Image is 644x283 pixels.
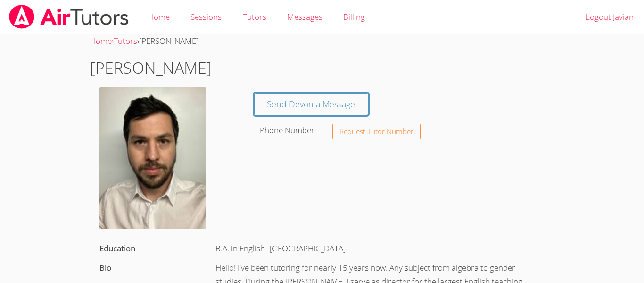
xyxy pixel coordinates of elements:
div: › › [90,34,554,48]
a: Tutors [114,35,137,46]
img: avatar.png [99,87,206,229]
img: airtutors_banner-c4298cdbf04f3fff15de1276eac7730deb9818008684d7c2e4769d2f7ddbe033.png [8,5,130,29]
button: Request Tutor Number [332,124,421,139]
div: B.A. in English--[GEOGRAPHIC_DATA] [206,239,554,258]
span: [PERSON_NAME] [139,35,198,46]
label: Education [99,243,135,254]
label: Phone Number [260,125,314,136]
a: Send Devon a Message [254,93,369,115]
label: Bio [99,262,111,273]
a: Home [90,35,112,46]
span: Request Tutor Number [339,128,413,135]
span: Messages [287,11,322,22]
h1: [PERSON_NAME] [90,56,554,80]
